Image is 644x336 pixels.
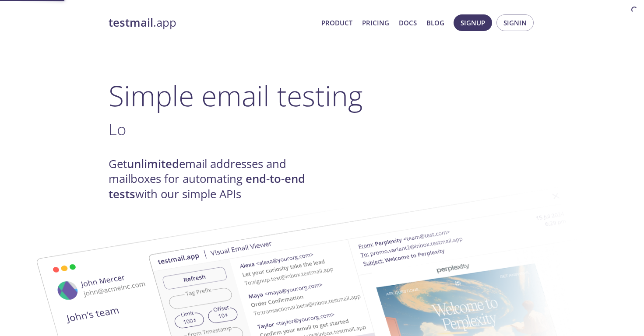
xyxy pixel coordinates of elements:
[321,17,352,28] a: Product
[454,14,492,31] button: Signup
[109,118,126,140] span: Lo
[109,15,314,30] a: testmail.app
[109,79,536,112] h1: Simple email testing
[127,156,179,171] strong: unlimited
[399,17,417,28] a: Docs
[109,157,322,202] h4: Get email addresses and mailboxes for automating with our simple APIs
[503,17,527,28] span: Signin
[461,17,485,28] span: Signup
[109,15,153,30] strong: testmail
[362,17,389,28] a: Pricing
[426,17,444,28] a: Blog
[109,171,305,201] strong: end-to-end tests
[496,14,534,31] button: Signin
